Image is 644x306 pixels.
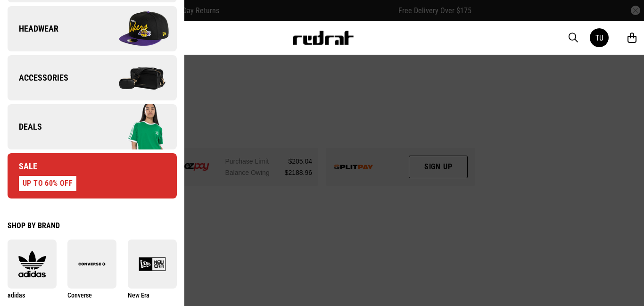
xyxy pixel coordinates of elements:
[8,161,37,172] span: Sale
[67,250,116,278] img: Converse
[8,104,177,149] a: Deals Company
[8,221,177,230] div: Shop by Brand
[8,240,57,299] a: adidas adidas
[8,6,177,51] a: Headwear Company
[8,72,68,83] span: Accessories
[8,121,42,132] span: Deals
[92,54,176,101] img: Company
[595,33,603,42] div: TU
[92,5,176,52] img: Company
[19,176,76,191] div: UP TO 60% OFF
[8,153,177,198] a: Sale UP TO 60% OFF
[67,291,92,299] span: Converse
[8,291,25,299] span: adidas
[292,31,354,45] img: Redrat logo
[8,23,58,34] span: Headwear
[8,4,36,32] button: Open LiveChat chat widget
[128,291,149,299] span: New Era
[8,55,177,100] a: Accessories Company
[92,103,176,150] img: Company
[8,250,57,278] img: adidas
[128,240,177,299] a: New Era New Era
[128,250,177,278] img: New Era
[67,240,116,299] a: Converse Converse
